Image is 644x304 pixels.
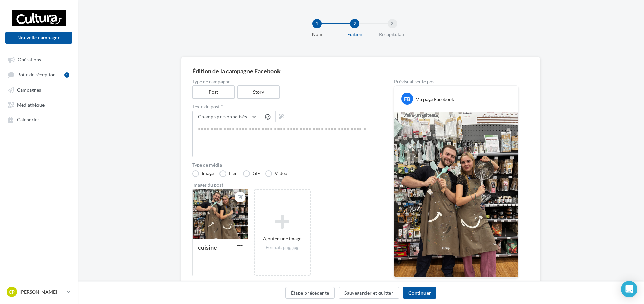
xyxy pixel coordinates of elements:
p: [PERSON_NAME] [20,288,64,295]
a: CP [PERSON_NAME] [5,285,72,298]
div: 1 [312,19,322,28]
button: Sauvegarder et quitter [339,287,399,299]
label: Type de campagne [192,79,372,84]
span: CP [9,288,15,295]
a: Campagnes [4,84,74,96]
label: Type de média [192,163,372,167]
div: Images du post [192,183,372,187]
div: Nom [295,31,339,38]
div: Prévisualiser le post [394,79,519,84]
a: Boîte de réception1 [4,68,74,81]
div: cuisine [198,244,217,251]
label: Post [192,85,235,99]
div: FB [401,93,413,105]
span: Champs personnalisés [198,114,247,119]
label: GIF [243,170,260,177]
a: Opérations [4,53,74,65]
a: Calendrier [4,113,74,126]
span: Médiathèque [17,102,45,108]
div: La prévisualisation est non-contractuelle [394,278,519,286]
span: Calendrier [17,117,39,123]
button: Étape précédente [285,287,335,299]
div: Édition de la campagne Facebook [192,68,529,74]
div: 1 [64,72,69,78]
span: Boîte de réception [17,72,56,78]
label: Texte du post * [192,104,372,109]
div: Ma page Facebook [415,96,454,103]
label: Lien [219,170,238,177]
div: Edition [333,31,376,38]
span: Campagnes [17,87,41,93]
label: Story [237,85,280,99]
button: Champs personnalisés [193,111,260,122]
div: Récapitulatif [371,31,414,38]
label: Image [192,170,214,177]
span: Opérations [18,57,41,62]
div: 3 [388,19,397,28]
label: Vidéo [265,170,287,177]
button: Nouvelle campagne [5,32,72,44]
div: Open Intercom Messenger [621,281,637,297]
div: 2 [350,19,359,28]
a: Médiathèque [4,99,74,111]
button: Continuer [403,287,436,299]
